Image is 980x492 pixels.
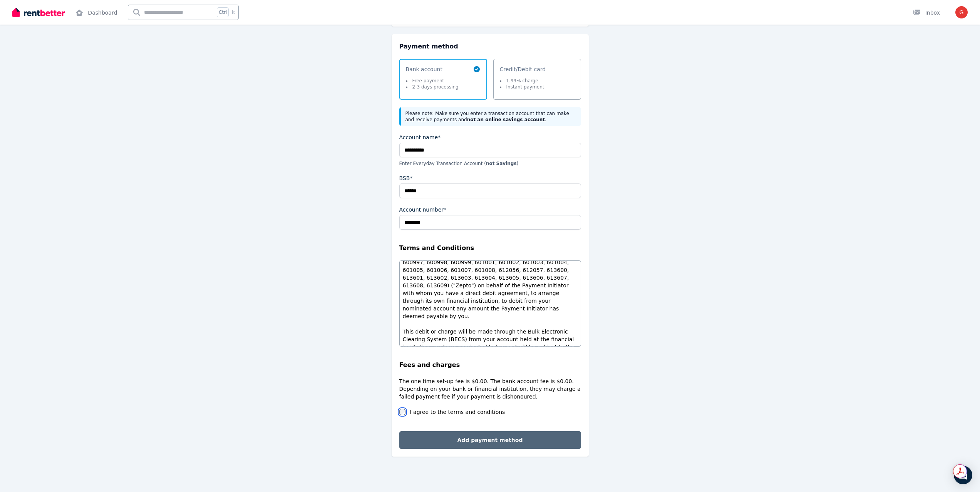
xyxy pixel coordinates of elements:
li: Instant payment [500,84,544,90]
li: 1.99% charge [500,78,544,84]
legend: Fees and charges [399,360,581,370]
p: The one time set-up fee is $0.00. The bank account fee is $0.00. Depending on your bank or financ... [399,377,581,400]
img: RentBetter [12,7,65,18]
span: Credit/Debit card [500,65,546,73]
li: 2-3 days processing [406,84,459,90]
p: Enter Everyday Transaction Account ( ) [399,160,581,167]
li: Free payment [406,78,459,84]
label: Account name* [399,133,441,141]
p: "You request and authorise Zepto Payments Pty Ltd (User ID #454146, 492448, 500298, 507533, 51840... [403,228,578,435]
legend: Terms and Conditions [399,243,581,253]
label: Account number* [399,206,447,213]
h2: Payment method [399,42,581,51]
div: Inbox [913,9,940,17]
img: Gokul Babu [955,6,968,18]
span: k [232,9,235,15]
span: Bank account [406,65,459,73]
span: Ctrl [217,7,229,17]
b: not an online savings account [467,117,545,122]
div: Please note: Make sure you enter a transaction account that can make and receive payments and . [399,107,581,126]
b: not Savings [486,161,517,166]
button: Add payment method [399,431,581,449]
label: I agree to the terms and conditions [410,408,505,416]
